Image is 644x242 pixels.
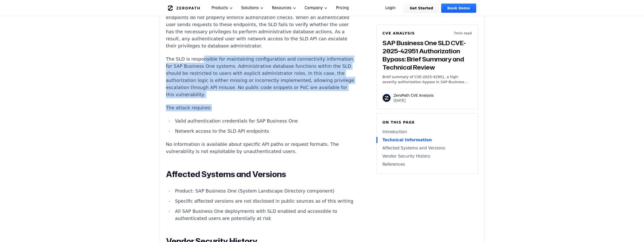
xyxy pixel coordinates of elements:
[383,94,391,102] img: ZeroPath CVE Analysis
[173,117,355,125] li: Valid authentication credentials for SAP Business One
[383,145,472,151] a: Affected Systems and Versions
[383,153,472,159] a: Vendor Security History
[383,129,472,135] a: Introduction
[383,31,415,36] h6: CVE Analysis
[383,74,472,84] p: Brief summary of CVE-2025-42951, a high-severity authorization bypass in SAP Business One System ...
[404,4,439,13] a: Get Started
[173,208,355,222] li: All SAP Business One deployments with SLD enabled and accessible to authenticated users are poten...
[383,39,472,71] h3: SAP Business One SLD CVE-2025-42951 Authorization Bypass: Brief Summary and Technical Review
[166,169,355,179] h2: Affected Systems and Versions
[454,31,472,36] p: 7 min read
[173,128,355,135] li: Network access to the SLD API endpoints
[173,187,355,195] li: Product: SAP Business One (System Landscape Directory component)
[383,161,472,167] a: References
[383,120,472,125] h6: On this page
[166,141,355,155] p: No information is available about specific API paths or request formats. The vulnerability is not...
[383,137,472,143] a: Technical Information
[394,93,434,98] p: ZeroPath CVE Analysis
[166,56,355,98] p: The SLD is responsible for maintaining configuration and connectivity information for SAP Busines...
[379,4,402,13] a: Login
[166,104,355,111] p: The attack requires:
[394,98,434,103] p: [DATE]
[173,198,355,205] li: Specific affected versions are not disclosed in public sources as of this writing
[441,4,476,13] a: Book Demo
